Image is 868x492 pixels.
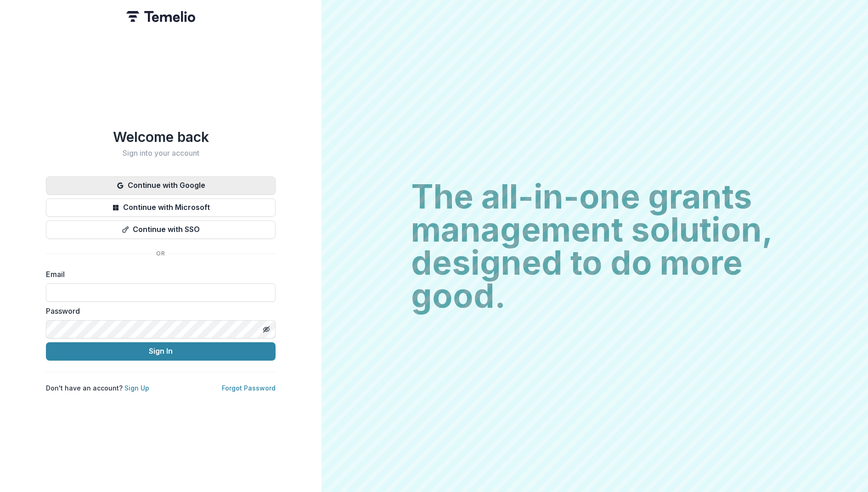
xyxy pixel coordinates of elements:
button: Continue with SSO [46,221,276,239]
button: Continue with Google [46,176,276,195]
label: Password [46,305,270,317]
a: Sign Up [124,384,149,392]
h1: Welcome back [46,129,276,145]
button: Sign In [46,342,276,361]
label: Email [46,269,270,280]
p: Don't have an account? [46,383,149,393]
h2: Sign into your account [46,149,276,158]
img: Temelio [126,11,195,22]
button: Toggle password visibility [259,322,274,337]
a: Forgot Password [222,384,276,392]
button: Continue with Microsoft [46,198,276,217]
